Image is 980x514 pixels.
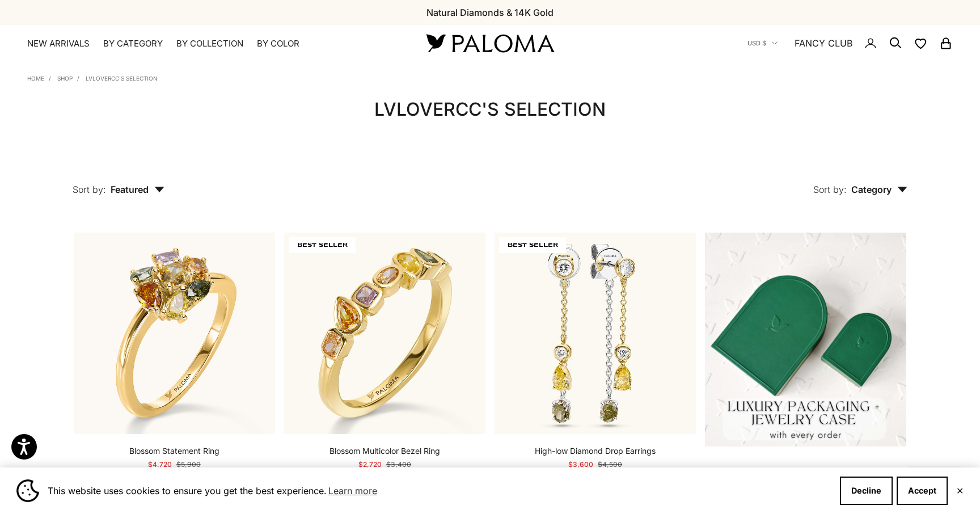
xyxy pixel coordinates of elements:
[426,5,554,20] p: Natural Diamonds & 14K Gold
[148,459,172,470] sale-price: $4,720
[386,459,411,470] compare-at-price: $3,400
[747,25,953,61] nav: Secondary navigation
[897,477,948,505] button: Accept
[327,482,379,499] a: Learn more
[813,184,847,195] span: Sort by:
[598,459,622,470] compare-at-price: $4,500
[795,36,852,50] a: FANCY CLUB
[47,158,191,205] button: Sort by: Featured
[103,38,163,49] summary: By Category
[27,75,44,82] a: Home
[86,75,158,82] a: LVloverCC's Selection
[568,459,593,470] sale-price: $3,600
[358,459,382,470] sale-price: $2,720
[257,38,299,49] summary: By Color
[330,445,440,457] a: Blossom Multicolor Bezel Ring
[176,38,243,49] summary: By Collection
[57,75,73,82] a: Shop
[74,233,275,434] img: #YellowGold
[495,233,696,434] img: High-low Diamond Drop Earrings
[787,158,933,205] button: Sort by: Category
[129,445,219,457] a: Blossom Statement Ring
[747,38,778,48] button: USD $
[74,98,907,121] h1: LVloverCC's Selection
[27,38,90,49] a: NEW ARRIVALS
[73,184,106,195] span: Sort by:
[74,233,275,434] a: #YellowGold #WhiteGold #RoseGold
[27,38,399,49] nav: Primary navigation
[48,482,831,499] span: This website uses cookies to ensure you get the best experience.
[176,459,201,470] compare-at-price: $5,900
[289,237,356,253] span: BEST SELLER
[840,477,893,505] button: Decline
[956,487,964,494] button: Close
[16,479,39,502] img: Cookie banner
[111,184,164,195] span: Featured
[851,184,907,195] span: Category
[27,73,158,82] nav: Breadcrumb
[499,237,566,253] span: BEST SELLER
[535,445,656,457] a: High-low Diamond Drop Earrings
[747,38,766,48] span: USD $
[284,233,485,434] img: #YellowGold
